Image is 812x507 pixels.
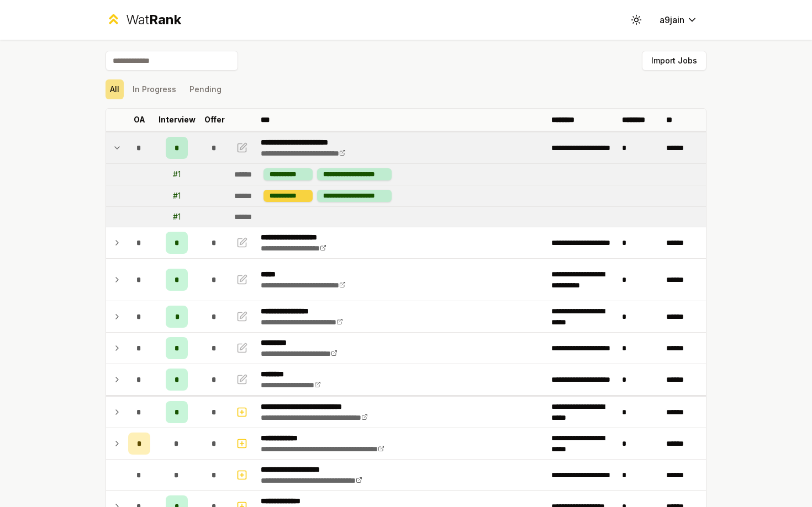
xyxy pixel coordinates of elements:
[173,211,181,222] div: # 1
[134,114,145,125] p: OA
[204,114,225,125] p: Offer
[149,12,181,28] span: Rank
[642,51,706,71] button: Import Jobs
[173,169,181,180] div: # 1
[651,10,706,30] button: a9jain
[185,79,226,99] button: Pending
[159,114,196,125] p: Interview
[106,11,181,29] a: WatRank
[128,79,181,99] button: In Progress
[106,79,124,99] button: All
[660,13,684,26] span: a9jain
[126,11,181,29] div: Wat
[173,190,181,201] div: # 1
